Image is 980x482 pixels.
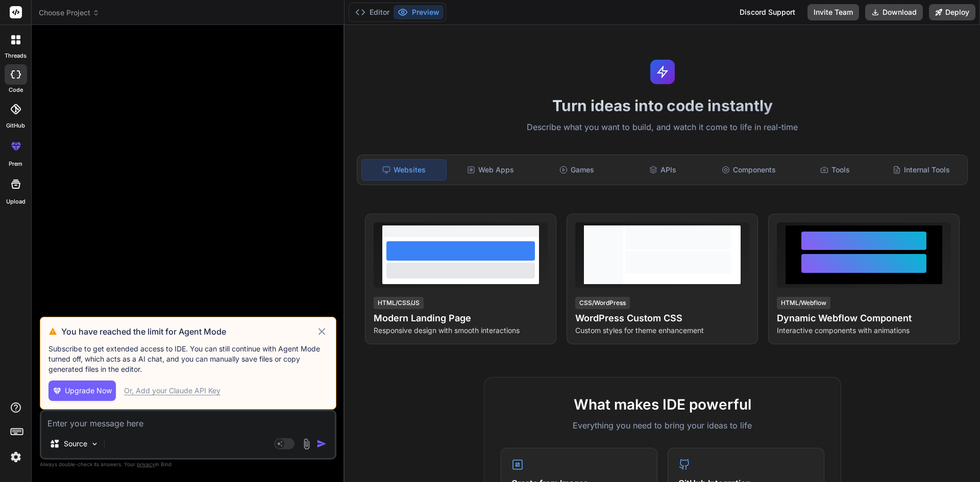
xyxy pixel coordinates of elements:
[351,96,974,115] h1: Turn ideas into code instantly
[61,325,316,338] h3: You have reached the limit for Agent Mode
[621,159,705,181] div: APIs
[575,297,630,309] div: CSS/WordPress
[707,159,791,181] div: Components
[394,5,444,19] button: Preview
[40,460,336,469] p: Always double-check its answers. Your in Bind
[501,419,824,432] p: Everything you need to bring your ideas to life
[124,386,220,396] div: Or, Add your Claude API Key
[65,386,112,396] span: Upgrade Now
[575,311,749,325] h4: WordPress Custom CSS
[48,380,116,401] button: Upgrade Now
[777,297,830,309] div: HTML/Webflow
[9,160,22,168] label: prem
[929,4,975,20] button: Deploy
[48,344,328,374] p: Subscribe to get extended access to IDE. You can still continue with Agent Mode turned off, which...
[316,439,327,449] img: icon
[793,159,877,181] div: Tools
[39,8,100,18] span: Choose Project
[64,439,87,449] p: Source
[501,394,824,415] h2: What makes IDE powerful
[374,311,548,325] h4: Modern Landing Page
[374,325,548,336] p: Responsive design with smooth interactions
[777,325,951,336] p: Interactive components with animations
[865,4,923,20] button: Download
[361,159,447,181] div: Websites
[6,121,25,130] label: GitHub
[7,448,24,466] img: settings
[535,159,619,181] div: Games
[575,325,749,336] p: Custom styles for theme enhancement
[6,197,26,206] label: Upload
[5,52,27,60] label: threads
[807,4,859,20] button: Invite Team
[137,461,155,467] span: privacy
[449,159,533,181] div: Web Apps
[777,311,951,325] h4: Dynamic Webflow Component
[90,440,99,448] img: Pick Models
[879,159,963,181] div: Internal Tools
[9,86,23,94] label: code
[374,297,424,309] div: HTML/CSS/JS
[301,438,312,450] img: attachment
[351,121,974,134] p: Describe what you want to build, and watch it come to life in real-time
[733,4,801,20] div: Discord Support
[351,5,394,19] button: Editor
